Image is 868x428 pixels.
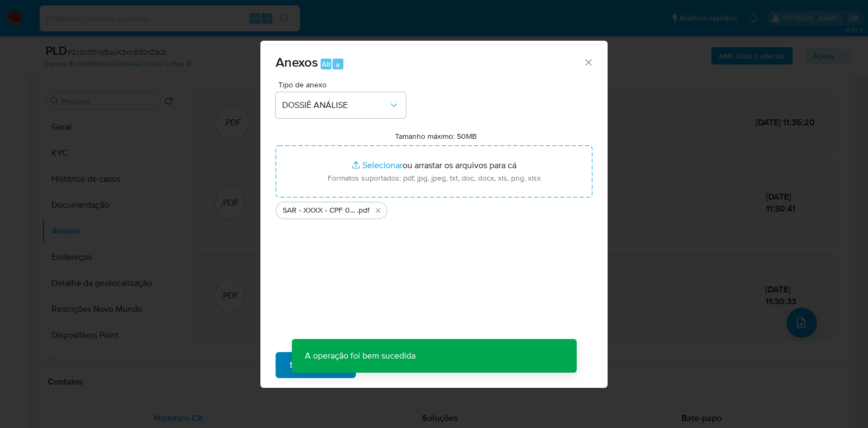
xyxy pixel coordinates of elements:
[282,100,388,111] span: DOSSIÊ ANÁLISE
[276,197,592,219] ul: Arquivos selecionados
[278,81,409,88] span: Tipo de anexo
[395,131,477,141] label: Tamanho máximo: 50MB
[276,92,406,118] button: DOSSIÊ ANÁLISE
[583,57,593,67] button: Fechar
[276,53,318,72] span: Anexos
[290,353,342,377] span: Subir arquivo
[292,339,429,373] p: A operação foi bem sucedida
[322,59,330,69] span: Alt
[357,205,369,216] span: .pdf
[336,59,340,69] span: a
[283,205,357,216] span: SAR - XXXX - CPF 01503135519 - [PERSON_NAME]
[372,204,385,217] button: Excluir SAR - XXXX - CPF 01503135519 - ANTONIO FERNANDO GONCALVES FREIRE FILHO.pdf
[276,352,356,378] button: Subir arquivo
[374,353,410,377] span: Cancelar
